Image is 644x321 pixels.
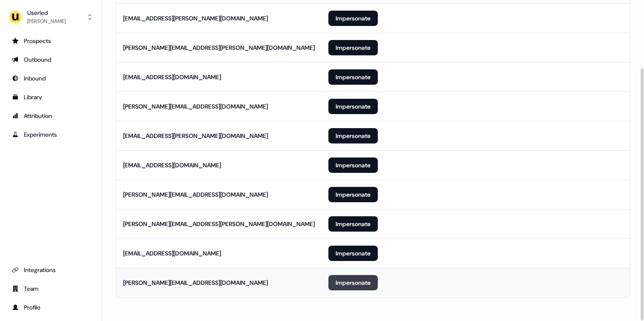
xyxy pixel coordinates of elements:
a: Go to prospects [7,34,95,48]
div: [PERSON_NAME][EMAIL_ADDRESS][DOMAIN_NAME] [123,278,268,287]
div: Library [12,93,90,101]
button: Impersonate [328,275,378,290]
button: Impersonate [328,99,378,114]
div: [EMAIL_ADDRESS][DOMAIN_NAME] [123,73,221,81]
a: Go to integrations [7,263,95,277]
div: [EMAIL_ADDRESS][PERSON_NAME][DOMAIN_NAME] [123,132,268,140]
div: Profile [12,303,90,312]
button: Impersonate [328,11,378,26]
div: [PERSON_NAME][EMAIL_ADDRESS][PERSON_NAME][DOMAIN_NAME] [123,43,315,52]
div: Attribution [12,112,90,120]
div: Inbound [12,74,90,83]
div: [PERSON_NAME] [27,17,66,26]
div: [EMAIL_ADDRESS][DOMAIN_NAME] [123,249,221,258]
a: Go to experiments [7,128,95,141]
button: Impersonate [328,187,378,202]
button: Impersonate [328,158,378,173]
div: [PERSON_NAME][EMAIL_ADDRESS][DOMAIN_NAME] [123,102,268,111]
div: Outbound [12,55,90,64]
div: Prospects [12,37,90,45]
div: Experiments [12,130,90,139]
div: Userled [27,9,66,17]
a: Go to team [7,282,95,295]
button: Impersonate [328,216,378,232]
div: [PERSON_NAME][EMAIL_ADDRESS][PERSON_NAME][DOMAIN_NAME] [123,220,315,228]
a: Go to Inbound [7,72,95,85]
div: [EMAIL_ADDRESS][PERSON_NAME][DOMAIN_NAME] [123,14,268,23]
button: Userled[PERSON_NAME] [7,7,95,27]
button: Impersonate [328,246,378,261]
button: Impersonate [328,40,378,55]
button: Impersonate [328,128,378,143]
a: Go to outbound experience [7,53,95,66]
a: Go to profile [7,301,95,314]
div: Integrations [12,266,90,274]
a: Go to attribution [7,109,95,123]
button: Impersonate [328,69,378,85]
a: Go to templates [7,90,95,104]
div: [EMAIL_ADDRESS][DOMAIN_NAME] [123,161,221,169]
div: Team [12,284,90,293]
div: [PERSON_NAME][EMAIL_ADDRESS][DOMAIN_NAME] [123,190,268,199]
